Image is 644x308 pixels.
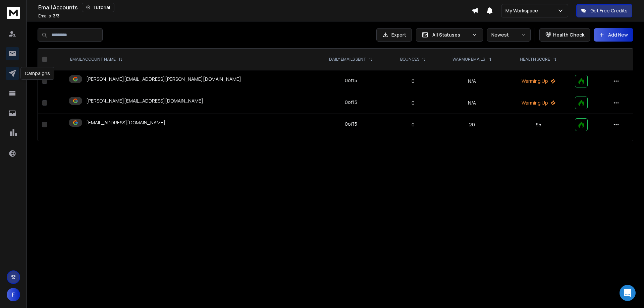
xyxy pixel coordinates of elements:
p: Get Free Credits [590,7,628,14]
button: Health Check [539,28,590,42]
div: Open Intercom Messenger [620,285,636,301]
div: Email Accounts [38,3,472,12]
p: [EMAIL_ADDRESS][DOMAIN_NAME] [86,119,165,126]
p: [PERSON_NAME][EMAIL_ADDRESS][PERSON_NAME][DOMAIN_NAME] [86,76,241,82]
button: Newest [487,28,531,42]
p: Emails : [38,13,59,19]
div: EMAIL ACCOUNT NAME [70,57,122,62]
button: Export [376,28,412,42]
p: BOUNCES [400,57,419,62]
p: Warming Up [510,100,567,106]
p: 0 [392,100,434,106]
button: Add New [594,28,633,42]
td: N/A [438,70,506,92]
p: Warming Up [510,78,567,84]
span: 3 / 3 [53,13,59,19]
div: 0 of 15 [345,99,357,106]
p: Health Check [553,32,584,38]
p: My Workspace [505,7,541,14]
p: WARMUP EMAILS [452,57,485,62]
button: Tutorial [82,3,114,12]
p: All Statuses [432,32,469,38]
div: 0 of 15 [345,121,357,127]
button: F [7,288,20,301]
div: Campaigns [20,67,54,80]
p: DAILY EMAILS SENT [329,57,366,62]
p: 0 [392,78,434,84]
td: N/A [438,92,506,114]
button: Get Free Credits [576,4,632,17]
td: 95 [506,114,571,136]
td: 20 [438,114,506,136]
p: HEALTH SCORE [520,57,550,62]
p: [PERSON_NAME][EMAIL_ADDRESS][DOMAIN_NAME] [86,98,203,104]
p: 0 [392,121,434,128]
div: 0 of 15 [345,77,357,84]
